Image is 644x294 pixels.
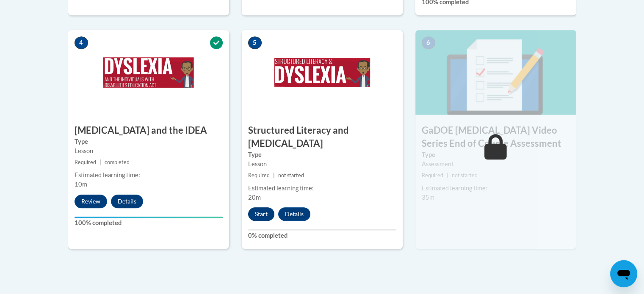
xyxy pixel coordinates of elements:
img: Course Image [68,30,229,115]
span: completed [105,159,130,165]
span: 6 [422,36,435,49]
h3: GaDOE [MEDICAL_DATA] Video Series End of Course Assessment [415,124,576,150]
button: Details [111,195,143,208]
label: 0% completed [248,231,396,240]
div: Estimated learning time: [75,170,223,180]
div: Lesson [248,159,396,169]
h3: Structured Literacy and [MEDICAL_DATA] [242,124,403,150]
div: Lesson [75,146,223,156]
div: Assessment [422,159,570,169]
label: Type [422,150,570,159]
label: Type [75,137,223,146]
span: | [100,159,101,165]
div: Estimated learning time: [248,184,396,193]
button: Details [278,207,310,221]
span: Required [422,172,443,179]
h3: [MEDICAL_DATA] and the IDEA [68,124,229,137]
button: Review [75,195,107,208]
span: 35m [422,194,434,201]
span: 10m [75,181,87,188]
button: Start [248,207,274,221]
span: not started [278,172,304,179]
span: 4 [75,36,88,49]
img: Course Image [415,30,576,115]
div: Your progress [75,217,223,218]
span: Required [248,172,270,179]
span: not started [452,172,478,179]
div: Estimated learning time: [422,184,570,193]
span: 5 [248,36,262,49]
span: | [273,172,275,179]
span: 20m [248,194,261,201]
label: 100% completed [75,218,223,228]
label: Type [248,150,396,159]
img: Course Image [242,30,403,115]
span: Required [75,159,96,165]
span: | [447,172,448,179]
iframe: Button to launch messaging window [610,260,637,287]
